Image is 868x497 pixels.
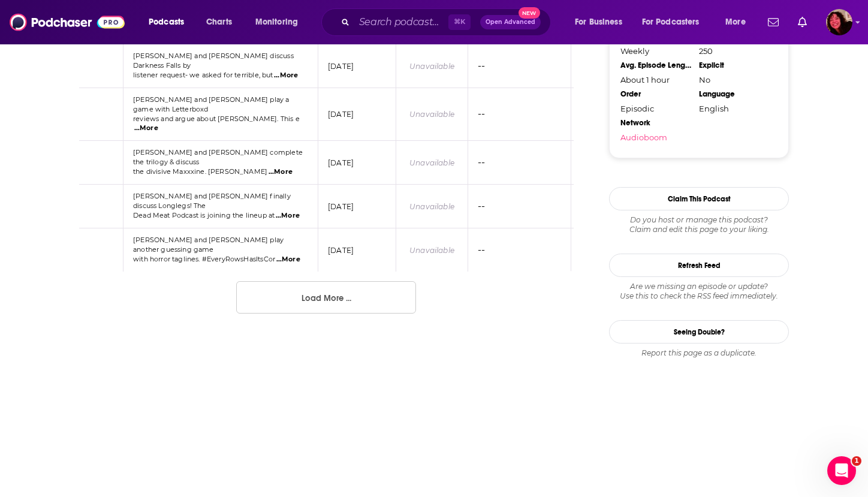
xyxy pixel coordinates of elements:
span: [PERSON_NAME] and [PERSON_NAME] play another guessing game [133,236,284,254]
p: [DATE] [328,109,354,119]
div: Claim and edit this page to your liking. [609,215,789,234]
a: Charts [198,13,239,32]
input: Search podcasts, credits, & more... [354,13,448,32]
div: Order [620,89,691,99]
td: -- [468,88,571,141]
span: More [725,14,746,31]
span: Charts [206,14,232,31]
div: Unavailable [409,61,454,71]
span: ...More [276,211,300,221]
div: Network [620,118,691,128]
div: Are we missing an episode or update? Use this to check the RSS feed immediately. [609,282,789,301]
div: Unavailable [409,245,454,255]
button: open menu [717,13,761,32]
span: ⌘ K [448,14,471,30]
span: For Business [575,14,622,31]
div: Explicit [699,61,770,70]
span: the divisive Maxxxine. [PERSON_NAME] [133,167,267,176]
p: [DATE] [328,201,354,212]
span: Monitoring [255,14,298,31]
a: Seeing Double? [609,320,789,344]
button: Open AdvancedNew [480,15,541,29]
img: Podchaser - Follow, Share and Rate Podcasts [10,11,125,34]
td: -- [468,141,571,185]
p: [DATE] [328,61,354,71]
span: Do you host or manage this podcast? [609,215,789,225]
span: ...More [269,167,293,177]
span: Logged in as Kathryn-Musilek [826,9,852,35]
img: User Profile [826,9,852,35]
span: For Podcasters [642,14,700,31]
span: 1 [852,456,861,466]
a: Show notifications dropdown [763,12,783,32]
div: English [699,104,770,113]
span: [PERSON_NAME] and [PERSON_NAME] discuss Darkness Falls by [133,52,294,70]
button: open menu [634,13,717,32]
a: Show notifications dropdown [793,12,812,32]
div: Unavailable [409,201,454,212]
button: Refresh Feed [609,254,789,277]
iframe: Intercom live chat [827,456,856,485]
span: ...More [276,255,300,264]
a: Audioboom [620,132,691,142]
td: -- [468,228,571,272]
div: Unavailable [409,158,454,168]
span: ...More [274,71,298,80]
button: open menu [247,13,314,32]
div: Search podcasts, credits, & more... [333,8,562,36]
div: 250 [699,46,770,56]
span: Open Advanced [486,19,535,25]
span: ...More [134,124,158,133]
button: Load More ... [236,281,416,314]
p: [DATE] [328,158,354,168]
span: [PERSON_NAME] and [PERSON_NAME] finally discuss Longlegs! The [133,192,291,210]
span: reviews and argue about [PERSON_NAME]. This e [133,115,300,123]
div: Unavailable [409,109,454,119]
span: Dead Meat Podcast is joining the lineup at [133,211,275,219]
div: Report this page as a duplicate. [609,348,789,358]
div: No [699,75,770,85]
button: Show profile menu [826,9,852,35]
button: open menu [566,13,637,32]
span: Podcasts [149,14,184,31]
span: listener request- we asked for terrible, but [133,71,273,79]
span: New [519,7,540,19]
div: Language [699,89,770,99]
td: -- [468,44,571,88]
div: Episodic [620,104,691,113]
div: Avg. Episode Length [620,61,691,70]
td: -- [468,185,571,228]
div: Weekly [620,46,691,56]
span: [PERSON_NAME] and [PERSON_NAME] play a game with Letterboxd [133,95,290,113]
button: Claim This Podcast [609,187,789,210]
p: [DATE] [328,245,354,255]
button: open menu [140,13,200,32]
span: with horror taglines. #EveryRowsHasItsCor [133,255,275,263]
span: [PERSON_NAME] and [PERSON_NAME] complete the trilogy & discuss [133,148,303,166]
div: About 1 hour [620,75,691,85]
